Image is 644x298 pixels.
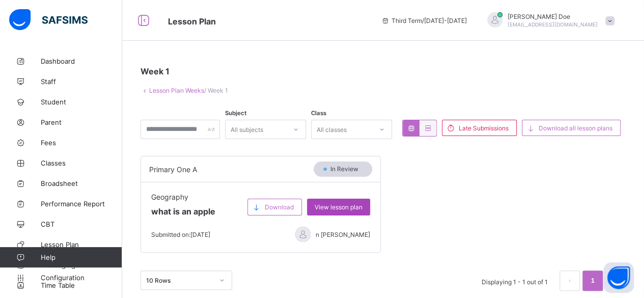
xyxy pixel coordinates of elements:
[151,206,215,216] span: what is an apple
[559,270,580,291] li: 上一页
[149,165,197,174] span: Primary One A
[522,124,626,132] a: Download all lesson plans
[559,270,580,291] button: prev page
[41,274,122,282] span: Configuration
[508,21,598,28] span: [EMAIL_ADDRESS][DOMAIN_NAME]
[41,57,122,65] span: Dashboard
[311,110,326,117] span: Class
[41,118,122,126] span: Parent
[477,12,620,29] div: JohnDoe
[41,159,122,167] span: Classes
[231,120,263,139] div: All subjects
[41,220,122,228] span: CBT
[141,66,170,76] span: Week 1
[225,110,246,117] span: Subject
[41,77,122,86] span: Staff
[151,231,210,238] span: Submitted on: [DATE]
[41,139,122,147] span: Fees
[316,231,370,238] span: n [PERSON_NAME]
[149,87,204,94] a: Lesson Plan Weeks
[603,262,634,293] button: Open asap
[539,124,612,132] span: Download all lesson plans
[265,203,294,211] span: Download
[41,179,122,187] span: Broadsheet
[204,87,228,94] span: / Week 1
[295,227,311,242] img: default.svg
[41,240,122,249] span: Lesson Plan
[9,9,88,31] img: safsims
[315,203,362,211] span: View lesson plan
[587,274,597,287] a: 1
[582,270,603,291] li: 1
[317,120,347,139] div: All classes
[381,17,467,24] span: session/term information
[146,277,213,284] div: 10 Rows
[151,193,215,201] span: Geography
[474,270,555,291] li: Displaying 1 - 1 out of 1
[168,16,216,26] span: Lesson Plan
[329,165,365,173] span: In Review
[459,124,509,132] span: Late Submissions
[41,253,122,261] span: Help
[41,200,122,208] span: Performance Report
[307,199,370,206] a: View lesson plan
[41,98,122,106] span: Student
[508,13,598,20] span: [PERSON_NAME] Doe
